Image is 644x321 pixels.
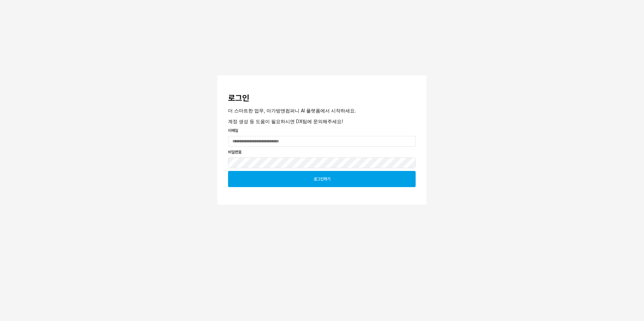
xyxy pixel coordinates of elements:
[228,118,416,125] p: 계정 생성 등 도움이 필요하시면 DX팀에 문의해주세요!
[314,176,330,182] p: 로그인하기
[228,128,416,134] p: 이메일
[228,171,416,187] button: 로그인하기
[228,94,416,103] h3: 로그인
[228,149,416,155] p: 비밀번호
[228,107,416,114] p: 더 스마트한 업무, 아가방앤컴퍼니 AI 플랫폼에서 시작하세요.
